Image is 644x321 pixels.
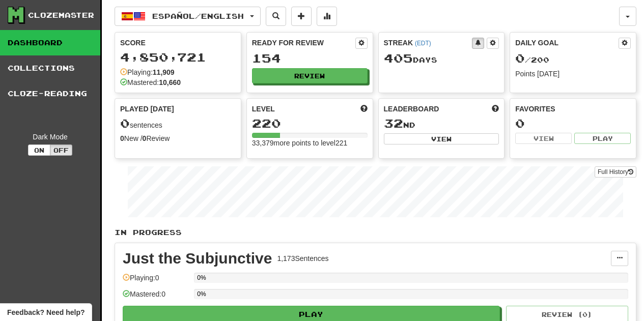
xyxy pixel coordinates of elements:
[50,144,72,156] button: Off
[28,10,94,20] div: Clozemaster
[123,251,272,266] div: Just the Subjunctive
[515,38,619,49] div: Daily Goal
[291,7,312,26] button: Add sentence to collection
[120,51,236,64] div: 4,850,721
[492,104,499,114] span: This week in points, UTC
[120,67,175,77] div: Playing:
[120,133,236,143] div: New / Review
[152,12,244,20] span: Español / English
[384,116,403,130] span: 32
[123,273,189,289] div: Playing: 0
[415,40,431,47] a: (EDT)
[574,133,631,144] button: Play
[120,116,130,130] span: 0
[120,38,236,48] div: Score
[515,69,631,79] div: Points [DATE]
[252,138,368,148] div: 33,379 more points to level 221
[115,227,636,238] p: In Progress
[252,117,368,130] div: 220
[252,38,355,48] div: Ready for Review
[384,104,439,114] span: Leaderboard
[515,117,631,130] div: 0
[7,307,85,317] span: Open feedback widget
[252,104,275,114] span: Level
[384,38,472,48] div: Streak
[143,134,147,142] strong: 0
[515,55,549,64] span: / 200
[252,52,368,65] div: 154
[384,51,413,65] span: 405
[123,289,189,306] div: Mastered: 0
[159,78,181,86] strong: 10,660
[120,104,174,114] span: Played [DATE]
[515,51,525,65] span: 0
[384,117,499,130] div: nd
[120,77,181,87] div: Mastered:
[252,68,368,83] button: Review
[317,7,337,26] button: More stats
[266,7,286,26] button: Search sentences
[120,134,124,142] strong: 0
[153,68,175,76] strong: 11,909
[120,117,236,130] div: sentences
[8,132,93,142] div: Dark Mode
[277,253,328,264] div: 1,173 Sentences
[28,144,50,156] button: On
[360,104,368,114] span: Score more points to level up
[384,133,499,144] button: View
[384,52,499,65] div: Day s
[515,133,572,144] button: View
[515,104,631,114] div: Favorites
[115,7,261,26] button: Español/English
[595,166,636,178] a: Full History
